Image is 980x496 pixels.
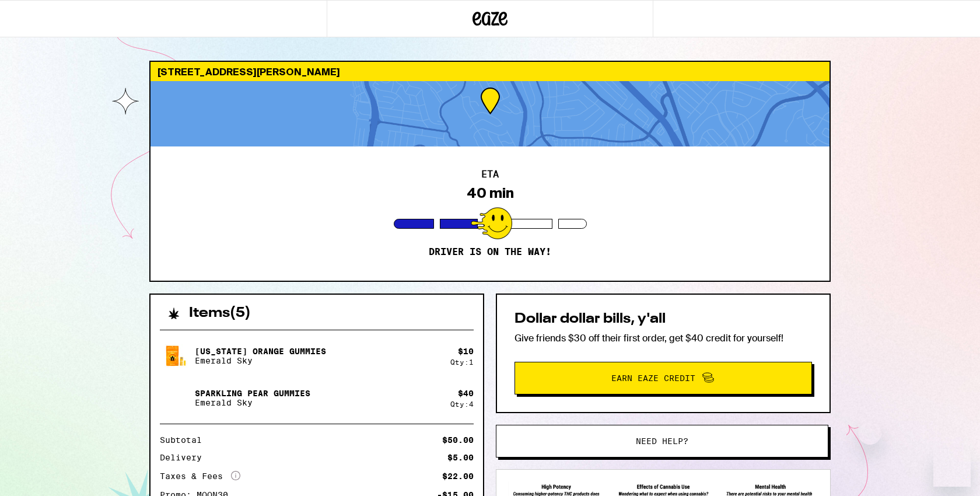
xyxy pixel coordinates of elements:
[442,436,474,444] div: $50.00
[160,436,210,444] div: Subtotal
[933,449,971,487] iframe: Button to launch messaging window
[160,382,192,414] img: Sparkling Pear Gummies
[160,340,192,372] img: California Orange Gummies
[450,400,474,408] div: Qty: 4
[195,398,310,407] p: Emerald Sky
[458,347,474,356] div: $ 10
[160,471,240,481] div: Taxes & Fees
[447,453,474,462] div: $5.00
[458,389,474,398] div: $ 40
[858,421,881,445] iframe: Close message
[195,389,310,398] p: Sparkling Pear Gummies
[195,347,326,356] p: [US_STATE] Orange Gummies
[450,358,474,366] div: Qty: 1
[442,472,474,480] div: $22.00
[195,356,326,365] p: Emerald Sky
[160,453,210,462] div: Delivery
